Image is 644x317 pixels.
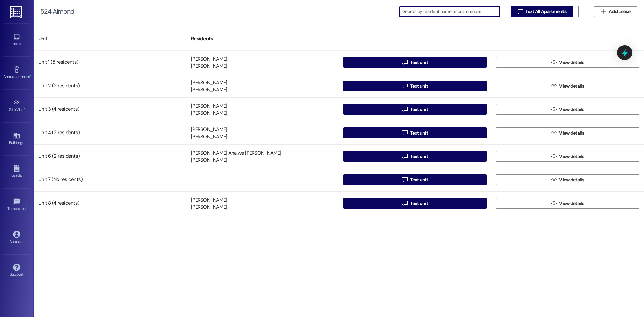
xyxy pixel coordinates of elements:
[609,8,630,15] span: Add Lease
[402,130,407,136] i: 
[34,79,186,93] div: Unit 2 (2 residents)
[402,107,407,112] i: 
[559,106,584,113] span: View details
[343,198,487,209] button: Text unit
[525,8,566,15] span: Text All Apartments
[559,200,584,207] span: View details
[40,8,74,15] div: 524 Almond
[410,153,428,160] span: Text unit
[594,6,637,17] button: Add Lease
[559,176,584,183] span: View details
[191,56,227,63] div: [PERSON_NAME]
[559,129,584,137] span: View details
[3,97,30,115] a: Site Visit •
[3,262,30,280] a: Support
[10,6,23,18] img: ResiDesk Logo
[191,197,227,204] div: [PERSON_NAME]
[3,229,30,247] a: Account
[402,154,407,159] i: 
[410,83,428,90] span: Text unit
[30,73,31,78] span: •
[191,63,227,70] div: [PERSON_NAME]
[559,59,584,66] span: View details
[496,127,639,138] button: View details
[191,126,227,133] div: [PERSON_NAME]
[551,130,556,136] i: 
[191,110,227,117] div: [PERSON_NAME]
[496,81,639,91] button: View details
[24,106,25,111] span: •
[191,134,227,141] div: [PERSON_NAME]
[496,57,639,68] button: View details
[559,83,584,90] span: View details
[34,103,186,116] div: Unit 3 (4 residents)
[191,157,227,164] div: [PERSON_NAME]
[191,87,227,94] div: [PERSON_NAME]
[343,127,487,138] button: Text unit
[551,107,556,112] i: 
[402,60,407,65] i: 
[496,174,639,185] button: View details
[3,196,30,214] a: Templates •
[496,198,639,209] button: View details
[496,104,639,115] button: View details
[186,31,339,47] div: Residents
[410,176,428,183] span: Text unit
[410,200,428,207] span: Text unit
[191,79,227,86] div: [PERSON_NAME]
[191,150,281,157] div: [PERSON_NAME] Ahaiwe [PERSON_NAME]
[402,7,500,16] input: Search by resident name or unit number
[191,103,227,110] div: [PERSON_NAME]
[34,173,186,187] div: Unit 7 (No residents)
[402,83,407,89] i: 
[191,204,227,211] div: [PERSON_NAME]
[410,129,428,137] span: Text unit
[551,201,556,206] i: 
[518,9,523,14] i: 
[343,151,487,162] button: Text unit
[34,197,186,210] div: Unit 8 (4 residents)
[3,130,30,148] a: Buildings
[511,6,573,17] button: Text All Apartments
[402,177,407,182] i: 
[34,31,186,47] div: Unit
[601,9,606,14] i: 
[410,59,428,66] span: Text unit
[3,163,30,181] a: Leads
[343,81,487,91] button: Text unit
[559,153,584,160] span: View details
[343,174,487,185] button: Text unit
[343,104,487,115] button: Text unit
[34,150,186,163] div: Unit 6 (2 residents)
[34,56,186,69] div: Unit 1 (5 residents)
[551,154,556,159] i: 
[26,205,27,210] span: •
[34,126,186,140] div: Unit 4 (2 residents)
[410,106,428,113] span: Text unit
[343,57,487,68] button: Text unit
[402,201,407,206] i: 
[551,83,556,89] i: 
[551,60,556,65] i: 
[551,177,556,182] i: 
[3,31,30,49] a: Inbox
[496,151,639,162] button: View details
